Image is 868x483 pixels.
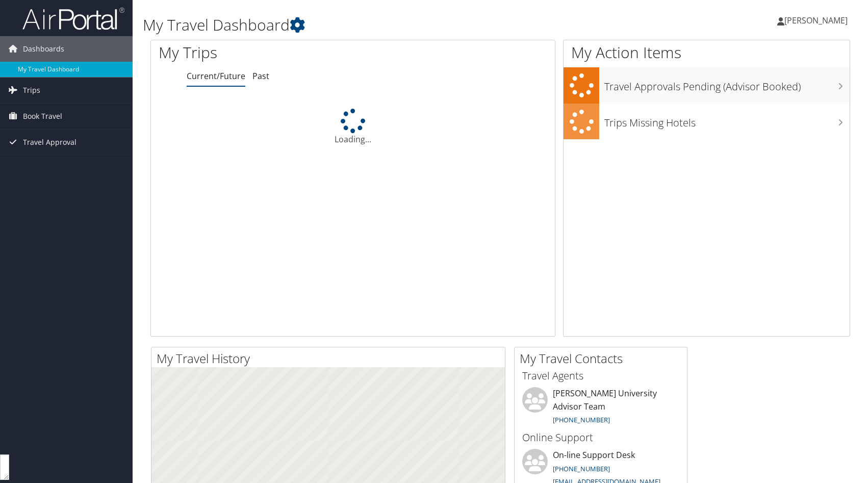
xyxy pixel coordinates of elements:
[23,36,64,62] span: Dashboards
[143,14,620,36] h1: My Travel Dashboard
[23,78,40,103] span: Trips
[252,70,269,82] a: Past
[564,67,850,104] a: Travel Approvals Pending (Advisor Booked)
[604,111,850,130] h3: Trips Missing Hotels
[564,42,850,63] h1: My Action Items
[159,42,379,63] h1: My Trips
[23,104,62,129] span: Book Travel
[187,70,245,82] a: Current/Future
[777,5,858,36] a: [PERSON_NAME]
[517,387,684,429] li: [PERSON_NAME] University Advisor Team
[151,109,555,145] div: Loading...
[553,464,610,473] a: [PHONE_NUMBER]
[522,369,679,383] h3: Travel Agents
[23,130,76,155] span: Travel Approval
[784,15,848,26] span: [PERSON_NAME]
[604,74,850,94] h3: Travel Approvals Pending (Advisor Booked)
[564,104,850,140] a: Trips Missing Hotels
[522,430,679,445] h3: Online Support
[520,350,687,367] h2: My Travel Contacts
[22,7,124,31] img: airportal-logo.png
[553,415,610,424] a: [PHONE_NUMBER]
[157,350,505,367] h2: My Travel History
